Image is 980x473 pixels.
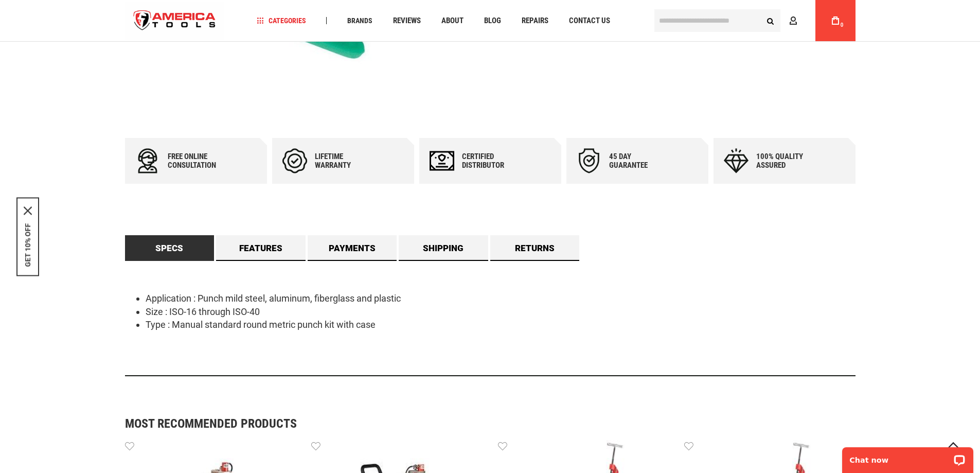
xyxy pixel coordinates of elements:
[125,2,225,40] a: store logo
[479,14,506,28] a: Blog
[756,152,818,170] div: 100% quality assured
[315,152,377,170] div: Lifetime warranty
[761,11,780,30] button: Search
[517,14,553,28] a: Repairs
[257,17,306,24] span: Categories
[168,152,229,170] div: Free online consultation
[399,235,488,261] a: Shipping
[462,152,524,170] div: Certified Distributor
[441,17,464,25] span: About
[388,14,425,28] a: Reviews
[841,22,844,28] span: 0
[308,235,397,261] a: Payments
[125,235,215,261] a: Specs
[393,17,421,25] span: Reviews
[569,17,610,25] span: Contact Us
[564,14,615,28] a: Contact Us
[522,17,548,25] span: Repairs
[490,235,580,261] a: Returns
[347,17,372,24] span: Brands
[146,292,856,305] li: Application : Punch mild steel, aluminum, fiberglass and plastic
[216,235,306,261] a: Features
[125,2,225,40] img: America Tools
[437,14,468,28] a: About
[24,206,32,215] svg: close icon
[343,14,377,28] a: Brands
[125,417,819,430] strong: Most Recommended Products
[835,441,980,473] iframe: LiveChat chat widget
[24,223,32,267] button: GET 10% OFF
[146,318,856,331] li: Type : Manual standard round metric punch kit with case
[609,152,671,170] div: 45 day Guarantee
[484,17,501,25] span: Blog
[24,206,32,215] button: Close
[252,14,311,28] a: Categories
[146,305,856,319] li: Size : ISO-16 through ISO-40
